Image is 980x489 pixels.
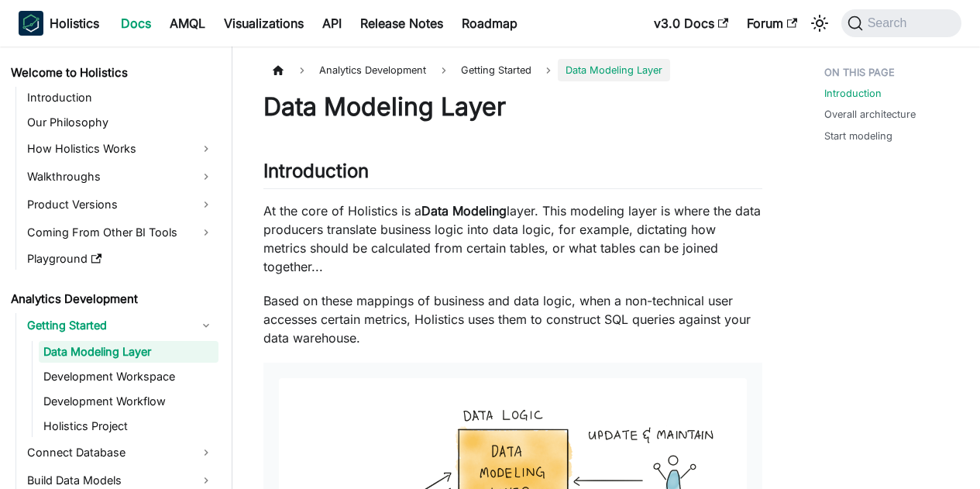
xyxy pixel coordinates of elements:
a: API [313,11,351,36]
span: Search [863,16,916,30]
a: How Holistics Works [22,136,218,161]
a: Walkthroughs [22,164,218,189]
a: Start modeling [824,129,892,143]
a: Development Workspace [39,366,218,387]
a: Docs [112,11,160,36]
a: Connect Database [22,440,218,465]
a: Development Workflow [39,391,218,412]
a: Coming From Other BI Tools [22,220,218,245]
a: Introduction [22,87,218,108]
a: Overall architecture [824,107,916,122]
a: Analytics Development [6,288,218,310]
span: Data Modeling Layer [558,59,670,81]
button: Switch between dark and light mode (currently system mode) [807,11,832,36]
b: Holistics [50,14,99,33]
strong: Data Modeling [421,203,507,219]
span: Analytics Development [311,59,434,81]
p: Based on these mappings of business and data logic, when a non-technical user accesses certain me... [263,291,762,347]
span: Getting Started [453,59,539,81]
a: Playground [22,248,218,270]
a: Product Versions [22,192,218,217]
p: At the core of Holistics is a layer. This modeling layer is where the data producers translate bu... [263,201,762,276]
a: Roadmap [452,11,527,36]
a: Holistics Project [39,415,218,437]
a: v3.0 Docs [645,11,738,36]
a: Welcome to Holistics [6,62,218,84]
a: Introduction [824,86,882,101]
a: Data Modeling Layer [39,341,218,363]
a: AMQL [160,11,215,36]
button: Search (Command+K) [841,9,961,37]
h1: Data Modeling Layer [263,91,762,122]
a: Our Philosophy [22,112,218,133]
a: HolisticsHolisticsHolistics [19,11,99,36]
a: Visualizations [215,11,313,36]
nav: Breadcrumbs [263,59,762,81]
a: Release Notes [351,11,452,36]
img: Holistics [19,11,43,36]
a: Getting Started [22,313,218,338]
h2: Introduction [263,160,762,189]
a: Forum [738,11,806,36]
a: Home page [263,59,293,81]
